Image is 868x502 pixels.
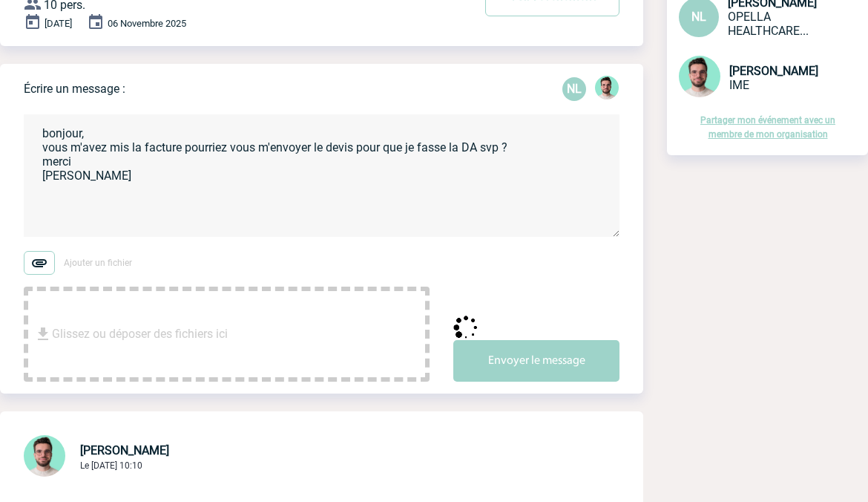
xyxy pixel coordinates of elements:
[108,18,186,29] span: 06 Novembre 2025
[24,435,65,477] img: 121547-2.png
[24,82,125,96] p: Écrire un message :
[595,76,619,100] img: 121547-2.png
[64,258,132,268] span: Ajouter un fichier
[52,297,228,371] span: Glissez ou déposer des fichiers ici
[728,10,809,38] span: OPELLA HEALTHCARE FRANCE SAS
[679,56,720,97] img: 121547-2.png
[691,10,706,24] span: NL
[729,78,749,92] span: IME
[34,325,52,343] img: file_download.svg
[45,18,72,29] span: [DATE]
[453,340,619,382] button: Envoyer le message
[562,77,586,101] div: Nadia LOUZANI
[700,115,835,140] a: Partager mon événement avec un membre de mon organisation
[562,77,586,101] p: NL
[595,76,619,102] div: Benjamin ROLAND
[80,443,169,457] span: [PERSON_NAME]
[80,460,142,471] span: Le [DATE] 10:10
[729,64,818,78] span: [PERSON_NAME]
